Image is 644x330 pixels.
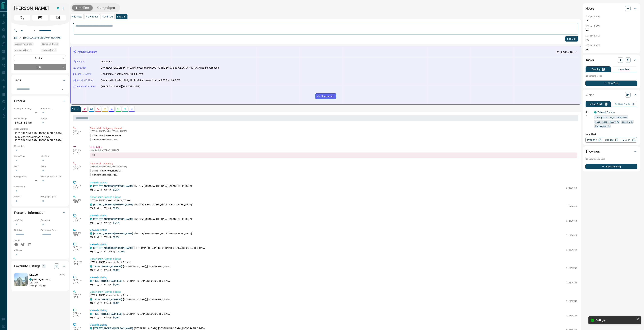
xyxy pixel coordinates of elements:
p: 2 [94,269,95,272]
p: 0 [603,68,604,70]
p: 1 [605,103,607,105]
p: , The Core, [GEOGRAPHIC_DATA], [GEOGRAPHIC_DATA] [93,203,192,206]
p: [DATE] [73,248,85,251]
div: Showings [585,147,637,156]
a: 1405 - [STREET_ADDRESS] [93,298,122,301]
p: 2 [101,250,102,253]
p: Activity Summary [78,50,97,54]
span: Email [32,15,48,21]
p: , [GEOGRAPHIC_DATA], [GEOGRAPHIC_DATA] [93,312,170,316]
p: $3,200 [113,207,120,210]
h2: Showings [585,149,600,154]
p: Credit Score: [14,185,66,188]
p: NA [585,48,637,51]
p: Viewed a Listing [90,309,577,312]
p: 2 [94,207,95,210]
p: 736 sqft [104,188,111,191]
p: Location [77,66,86,70]
h2: Criteria [14,98,25,104]
p: [STREET_ADDRESS] [32,278,50,281]
p: 0 [633,103,634,105]
p: $3,499 [113,302,120,305]
p: [PERSON_NAME] viewed this listing 8 times [90,261,577,264]
button: Regenerate [315,93,336,99]
p: Opportunity - Viewed a listing [90,195,577,199]
p: Search Range: [14,117,39,120]
p: Birthday: [14,229,39,232]
p: 5:52 pm [73,199,85,201]
p: Based on the lead's activity, the best time to reach out is: 2:00 PM - 5:00 PM [101,79,180,82]
p: C12335743 [566,267,577,270]
p: $2,900 [118,250,125,253]
p: Address: [14,249,66,252]
p: Pre-Approval Amount: [41,175,66,178]
span: 4165772677 [107,174,119,176]
p: , [GEOGRAPHIC_DATA], [GEOGRAPHIC_DATA], [GEOGRAPHIC_DATA] [93,246,205,250]
p: Areas Searched: [14,127,66,130]
p: No showings booked [585,158,637,161]
p: 736 sqft [104,221,111,224]
div: condos.ca [594,111,597,113]
p: 2 [101,188,102,191]
p: 2 [94,283,95,286]
p: 5:52 pm [73,184,85,187]
p: 600 - 699 sqft [104,250,116,253]
p: [STREET_ADDRESS][PERSON_NAME] [101,85,140,88]
p: 736 sqft [104,207,111,210]
h2: Favourite Listings [14,263,40,269]
div: condos.ca [29,278,32,281]
p: Beds: [14,165,39,168]
p: Lawyer: [14,195,39,198]
p: NA [585,28,637,32]
button: New Showing [585,164,637,169]
button: Timeline [72,5,93,11]
p: [DATE] [73,168,85,170]
p: 859 sqft [104,302,111,305]
p: Viewed a Listing [90,214,577,217]
a: [EMAIL_ADDRESS][DOMAIN_NAME] [23,36,61,39]
p: 700 sqft - 799 sqft [29,284,66,287]
span: Claimed [DATE] [42,49,56,52]
p: 2 [101,283,102,286]
p: Budget: [41,117,66,120]
span: size range: 450,1978 [595,120,619,123]
div: Thu Aug 07 2025 [14,49,39,53]
span: Message [50,15,66,21]
svg: Lead Browsing Activity [90,108,93,110]
div: Thu Jul 17 2025 [41,42,66,47]
p: Motivation: [14,145,66,148]
svg: Agent Actions [130,108,133,110]
div: Mon Aug 11 2025 [14,42,39,47]
p: 2 [94,188,95,191]
p: 10:05 pm [73,279,85,281]
p: Viewed a Listing [90,323,577,327]
p: Budget [77,60,85,63]
p: Listing Alerts [589,103,603,105]
p: 5:52 pm [73,217,85,220]
p: 5:12 pm [DATE] [585,25,600,27]
p: 9:51 pm [73,312,85,314]
p: 5:51 pm [73,232,85,234]
p: 9:51 pm [73,294,85,296]
p: , The Core, [GEOGRAPHIC_DATA], [GEOGRAPHIC_DATA] [93,232,192,235]
p: 2 [101,221,102,224]
p: Called From: [90,169,121,172]
div: Tags [14,76,66,84]
p: Opportunity - Viewed a listing [90,290,577,294]
p: 10:31 pm [73,246,85,248]
p: [DATE] [73,220,85,222]
a: [STREET_ADDRESS][PERSON_NAME] [93,218,133,220]
img: Favourited listing [9,273,33,286]
a: Tailored For You [598,111,615,114]
p: Opportunity - Viewed a listing [90,257,577,261]
p: [PERSON_NAME] called [PERSON_NAME] [90,165,577,168]
p: Downtown [GEOGRAPHIC_DATA], specifically [GEOGRAPHIC_DATA] and [GEOGRAPHIC_DATA] neighbourhoods [101,66,219,70]
p: Log Call [117,15,126,18]
p: Possession Date: [41,229,66,232]
div: Favourite Listings1 [14,262,66,270]
p: , The Core, [GEOGRAPHIC_DATA], [GEOGRAPHIC_DATA] [93,217,192,221]
p: 8:15 pm [73,165,85,168]
button: Campaigns [94,5,118,11]
p: [PERSON_NAME] viewed this listing 7 times [90,294,577,297]
p: Note Added by [PERSON_NAME] [90,149,577,151]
